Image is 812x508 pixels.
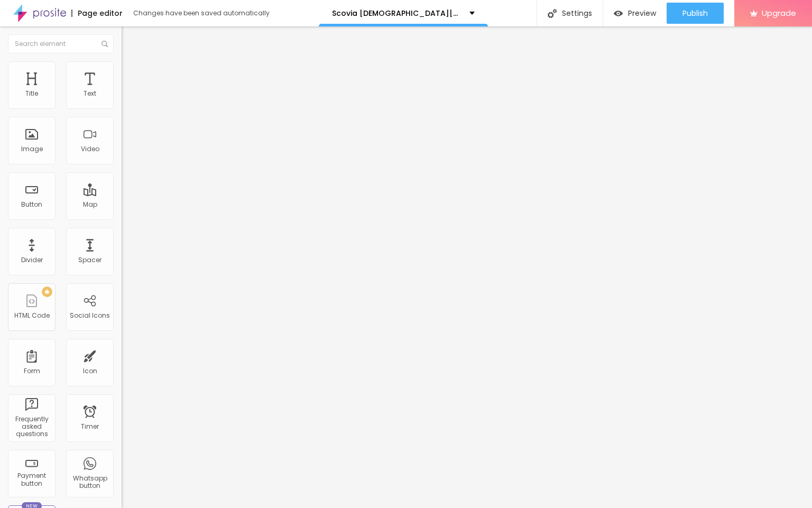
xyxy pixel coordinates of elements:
[11,415,52,438] div: Frequently asked questions
[8,34,114,53] input: Search element
[682,9,708,17] span: Publish
[81,423,99,430] div: Timer
[78,256,101,264] div: Spacer
[614,9,623,18] img: view-1.svg
[81,145,99,153] div: Video
[69,475,110,490] div: Whatsapp button
[70,312,110,319] div: Social Icons
[21,201,42,208] div: Button
[122,26,812,508] iframe: Editor
[548,9,557,18] img: Icone
[762,8,796,17] span: Upgrade
[21,256,43,264] div: Divider
[628,9,656,17] span: Preview
[11,472,52,487] div: Payment button
[14,312,50,319] div: HTML Code
[101,41,108,47] img: Icone
[25,90,38,97] div: Title
[21,145,43,153] div: Image
[667,3,724,24] button: Publish
[83,367,97,375] div: Icon
[84,90,96,97] div: Text
[83,201,97,208] div: Map
[24,367,40,375] div: Form
[133,10,270,16] div: Changes have been saved automatically
[603,3,667,24] button: Preview
[71,10,123,17] div: Page editor
[332,10,462,17] p: Scovia [DEMOGRAPHIC_DATA][MEDICAL_DATA] Built for Strength Endurance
